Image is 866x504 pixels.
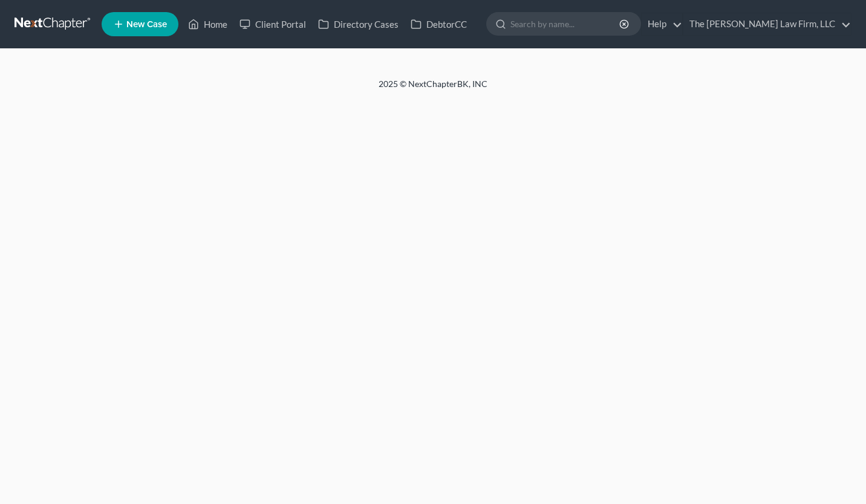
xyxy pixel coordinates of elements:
a: Home [182,13,233,35]
input: Search by name... [510,13,621,35]
a: The [PERSON_NAME] Law Firm, LLC [683,13,851,35]
a: Directory Cases [312,13,405,35]
span: New Case [126,20,167,29]
a: Help [642,13,682,35]
a: DebtorCC [405,13,473,35]
a: Client Portal [233,13,312,35]
div: 2025 © NextChapterBK, INC [88,78,778,100]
